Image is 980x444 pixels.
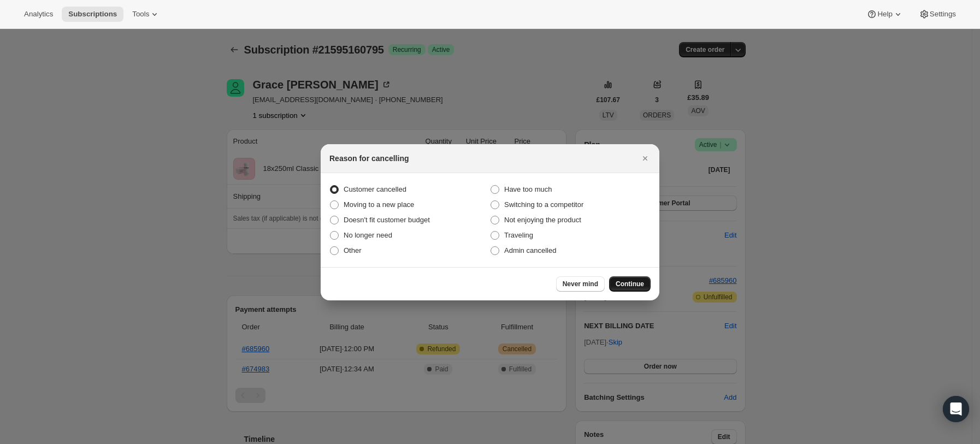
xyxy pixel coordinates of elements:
[344,200,414,209] span: Moving to a new place
[504,200,583,209] span: Switching to a competitor
[24,10,53,19] span: Analytics
[62,7,123,22] button: Subscriptions
[68,10,117,19] span: Subscriptions
[609,276,651,292] button: Continue
[132,10,149,19] span: Tools
[126,7,167,22] button: Tools
[344,246,362,254] span: Other
[17,7,60,22] button: Analytics
[504,231,533,239] span: Traveling
[344,231,392,239] span: No longer need
[504,185,552,193] span: Have too much
[504,216,581,224] span: Not enjoying the product
[329,153,409,164] h2: Reason for cancelling
[556,276,605,292] button: Never mind
[912,7,963,22] button: Settings
[616,280,644,288] span: Continue
[563,280,598,288] span: Never mind
[877,10,892,19] span: Help
[637,151,653,166] button: Close
[344,185,406,193] span: Customer cancelled
[943,396,969,422] div: Open Intercom Messenger
[504,246,556,254] span: Admin cancelled
[860,7,910,22] button: Help
[344,216,430,224] span: Doesn't fit customer budget
[930,10,956,19] span: Settings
